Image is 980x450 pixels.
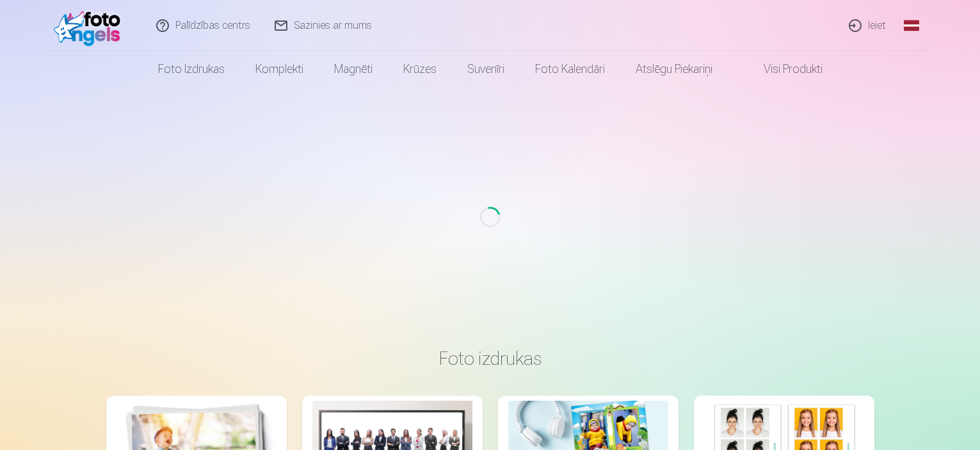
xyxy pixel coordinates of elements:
[452,51,520,87] a: Suvenīri
[319,51,388,87] a: Magnēti
[116,347,864,370] h3: Foto izdrukas
[520,51,620,87] a: Foto kalendāri
[143,51,240,87] a: Foto izdrukas
[728,51,838,87] a: Visi produkti
[388,51,452,87] a: Krūzes
[240,51,319,87] a: Komplekti
[54,5,127,46] img: /fa1
[620,51,728,87] a: Atslēgu piekariņi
